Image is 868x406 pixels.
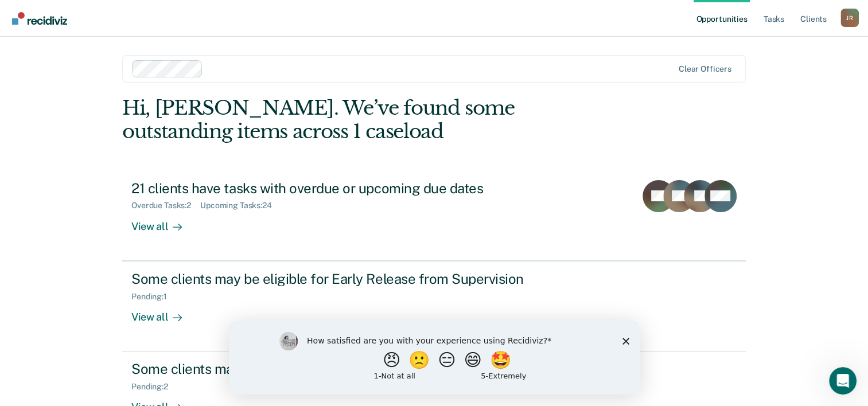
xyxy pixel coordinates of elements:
iframe: Survey by Kim from Recidiviz [229,321,640,395]
div: Some clients may be eligible for Annual Report Status [131,361,534,377]
div: Hi, [PERSON_NAME]. We’ve found some outstanding items across 1 caseload [122,96,621,143]
a: 21 clients have tasks with overdue or upcoming due datesOverdue Tasks:2Upcoming Tasks:24View all [122,171,746,261]
button: Profile dropdown button [840,9,859,27]
div: Overdue Tasks : 2 [131,201,200,210]
div: Upcoming Tasks : 24 [200,201,281,210]
div: Some clients may be eligible for Early Release from Supervision [131,271,534,287]
iframe: Intercom live chat [829,367,857,395]
div: Clear officers [679,64,731,74]
div: 21 clients have tasks with overdue or upcoming due dates [131,180,534,197]
a: Some clients may be eligible for Early Release from SupervisionPending:1View all [122,261,746,352]
img: Recidiviz [12,12,67,25]
div: Pending : 2 [131,382,177,392]
div: View all [131,301,196,323]
div: J R [840,9,859,27]
div: Pending : 1 [131,292,176,302]
div: View all [131,210,196,233]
